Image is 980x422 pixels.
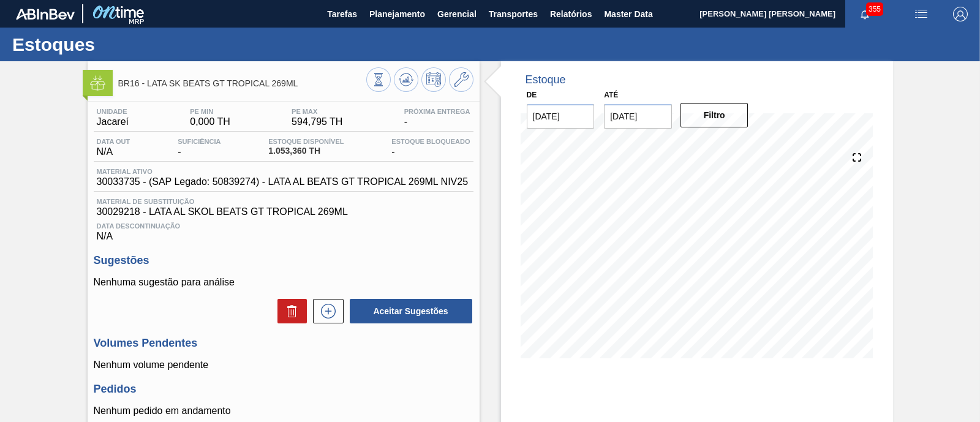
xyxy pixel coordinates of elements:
img: Logout [953,7,968,21]
span: Material de Substituição [97,198,470,205]
img: TNhmsLtSVTkK8tSr43FrP2fwEKptu5GPRR3wAAAABJRU5ErkJggg== [16,9,75,20]
div: - [401,108,473,127]
button: Visão Geral dos Estoques [366,67,391,92]
div: Excluir Sugestões [271,299,307,323]
div: N/A [94,217,473,242]
button: Notificações [845,6,884,23]
label: De [527,91,537,99]
span: Estoque Disponível [268,138,344,145]
span: Tarefas [327,7,357,21]
span: 30029218 - LATA AL SKOL BEATS GT TROPICAL 269ML [97,206,470,217]
p: Nenhuma sugestão para análise [94,277,473,288]
span: Unidade [97,108,129,115]
span: Data Descontinuação [97,222,470,230]
h3: Sugestões [94,254,473,267]
button: Aceitar Sugestões [350,299,472,323]
input: dd/mm/yyyy [604,104,672,129]
div: Nova sugestão [307,299,344,323]
input: dd/mm/yyyy [527,104,595,129]
div: Estoque [526,73,566,86]
img: Ícone [90,75,105,91]
span: 355 [866,2,883,16]
button: Atualizar Gráfico [394,67,418,92]
button: Ir ao Master Data / Geral [449,67,473,92]
span: Transportes [489,7,538,21]
span: BR16 - LATA SK BEATS GT TROPICAL 269ML [118,79,366,88]
span: 0,000 TH [190,116,230,127]
span: 30033735 - (SAP Legado: 50839274) - LATA AL BEATS GT TROPICAL 269ML NIV25 [97,176,469,187]
img: userActions [914,7,929,21]
span: Suficiência [178,138,221,145]
span: PE MIN [190,108,230,115]
p: Nenhum volume pendente [94,360,473,371]
div: - [388,138,473,157]
div: - [175,138,224,157]
h1: Estoques [12,37,230,51]
span: Estoque Bloqueado [391,138,470,145]
button: Filtro [680,103,748,127]
div: N/A [94,138,134,157]
span: Gerencial [437,7,477,21]
span: Planejamento [369,7,425,21]
span: 594,795 TH [292,116,342,127]
span: Data out [97,138,130,145]
span: Master Data [604,7,652,21]
span: Próxima Entrega [404,108,470,115]
span: Relatórios [550,7,592,21]
button: Programar Estoque [421,67,446,92]
span: Jacareí [97,116,129,127]
p: Nenhum pedido em andamento [94,405,473,416]
label: Até [604,91,618,99]
h3: Volumes Pendentes [94,337,473,350]
span: PE MAX [292,108,342,115]
span: Material ativo [97,168,469,175]
span: 1.053,360 TH [268,146,344,156]
div: Aceitar Sugestões [344,298,473,325]
h3: Pedidos [94,383,473,396]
